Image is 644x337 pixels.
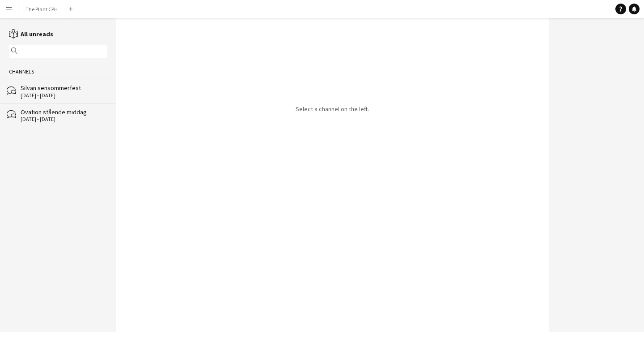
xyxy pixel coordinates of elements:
button: The Plant CPH [18,0,65,18]
div: [DATE] - [DATE] [21,116,107,122]
div: [DATE] - [DATE] [21,92,107,99]
p: Select a channel on the left. [296,105,369,113]
a: All unreads [9,30,53,38]
div: Ovation stående middag [21,108,107,116]
div: Silvan sensommerfest [21,84,107,92]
